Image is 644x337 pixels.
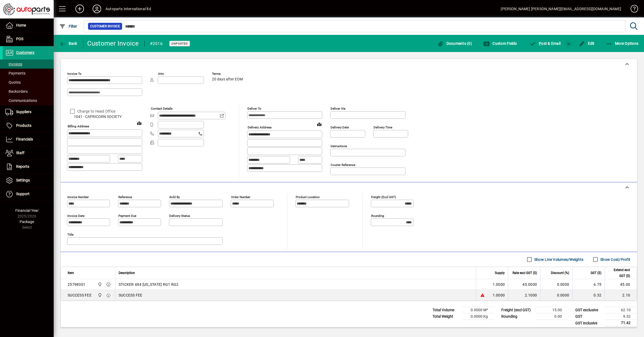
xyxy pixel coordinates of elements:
a: Products [3,119,54,132]
td: 0.0000 Kg [462,313,494,320]
a: Payments [3,69,54,78]
button: Filter [58,21,79,31]
td: 45.00 [605,279,637,290]
button: Custom Fields [482,39,518,48]
span: Extend excl GST ($) [608,267,630,279]
button: Add [71,4,88,14]
span: 20 days after EOM [212,77,243,82]
button: Back [58,39,79,48]
div: Customer Invoice [87,39,139,48]
div: [PERSON_NAME] [PERSON_NAME][EMAIL_ADDRESS][DOMAIN_NAME] [501,5,621,13]
mat-label: Payment due [118,214,136,218]
a: Financials [3,133,54,146]
td: Rounding [499,313,536,320]
span: Package [20,220,34,224]
span: Discount (%) [551,270,569,276]
span: Support [16,192,30,196]
mat-label: Product location [296,195,320,199]
mat-label: Attn [158,72,164,76]
td: 62.10 [605,307,637,313]
span: Home [16,23,26,27]
div: 2.1000 [511,292,537,298]
span: Unposted [171,42,188,45]
button: Post & Email [527,39,563,48]
span: P [539,41,541,46]
span: Central [96,292,103,298]
a: Home [3,19,54,32]
span: Terms [212,72,244,76]
button: More Options [605,39,640,48]
mat-label: Reference [118,195,132,199]
a: Knowledge Base [627,1,637,18]
td: 2.10 [605,290,637,301]
span: Back [59,41,77,46]
mat-label: Deliver via [331,107,345,110]
a: Backorders [3,87,54,96]
mat-label: Sold by [169,195,180,199]
td: Total Volume [430,307,462,313]
span: Description [119,270,135,276]
td: GST exclusive [573,307,605,313]
span: Custom Fields [483,41,517,46]
mat-label: Rounding [371,214,384,218]
mat-label: Delivery date [331,125,349,129]
span: 1041 - CAPRICORN SOCIETY [67,114,142,120]
span: Rate excl GST ($) [513,270,537,276]
td: Freight (excl GST) [499,307,536,313]
span: Customers [16,50,34,55]
a: Communications [3,96,54,105]
span: SUCCESS FEE [119,292,142,298]
td: 0.0000 M³ [462,307,494,313]
span: Payments [5,71,25,75]
button: Profile [88,4,105,14]
span: ost & Email [530,41,561,46]
label: Show Line Volumes/Weights [533,257,583,262]
a: Suppliers [3,105,54,119]
a: Invoices [3,60,54,69]
mat-label: Order number [231,195,250,199]
a: View on map [315,120,324,128]
span: Item [68,270,74,276]
app-page-header-button: Back [54,39,83,48]
mat-label: Invoice date [67,214,85,218]
mat-label: Deliver To [247,107,261,110]
td: GST [573,313,605,320]
td: 9.32 [605,313,637,320]
span: Central [96,282,103,287]
span: Suppliers [16,110,31,114]
span: Filter [59,24,77,28]
span: Invoices [5,62,22,66]
td: 0.0000 [540,290,572,301]
td: 15.00 [536,307,568,313]
mat-label: Delivery status [169,214,190,218]
div: SUCCESS FEE [68,292,92,298]
mat-label: Title [67,233,74,236]
mat-label: Freight (excl GST) [371,195,396,199]
span: Supply [495,270,505,276]
a: POS [3,32,54,46]
td: Total Weight [430,313,462,320]
a: Quotes [3,78,54,87]
span: Products [16,123,31,128]
td: 6.75 [572,279,605,290]
div: 45.0000 [511,282,537,287]
td: 71.42 [605,320,637,327]
span: 1.0000 [493,292,505,298]
a: Support [3,187,54,201]
td: 0.32 [572,290,605,301]
span: Reports [16,164,29,169]
div: Autoparts International ltd [105,5,151,13]
td: 0.00 [536,313,568,320]
span: Documents (0) [437,41,472,46]
span: Financial Year [15,208,39,213]
mat-label: Instructions [331,144,347,148]
span: Settings [16,178,30,182]
mat-label: Invoice number [67,195,89,199]
span: More Options [606,41,639,46]
td: 0.0000 [540,279,572,290]
span: Staff [16,151,24,155]
a: Settings [3,174,54,187]
div: #2516 [150,39,163,48]
span: Customer Invoice [90,24,120,29]
span: Quotes [5,80,21,84]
